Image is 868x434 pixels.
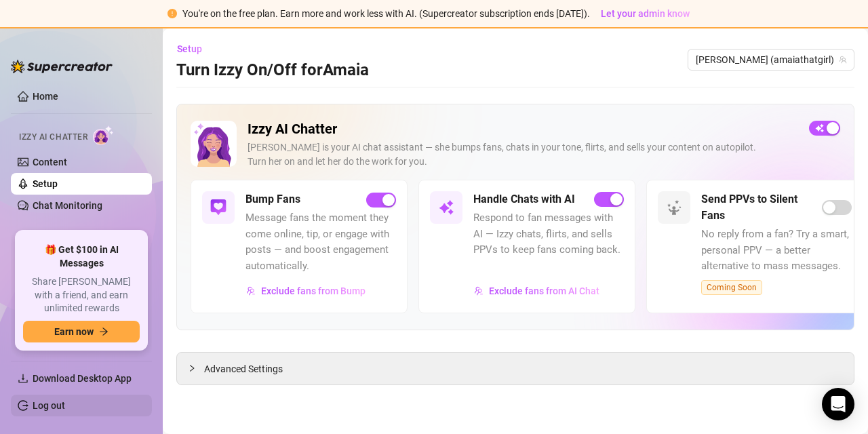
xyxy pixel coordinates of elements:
img: Izzy AI Chatter [191,121,237,167]
span: arrow-right [99,327,108,336]
span: Message fans the moment they come online, tip, or engage with posts — and boost engagement automa... [245,210,396,274]
img: svg%3e [210,199,226,216]
button: Setup [176,38,213,60]
span: Advanced Settings [204,361,283,376]
span: Setup [177,43,202,54]
h5: Send PPVs to Silent Fans [701,191,822,224]
img: svg%3e [438,199,454,216]
span: Exclude fans from Bump [261,285,366,296]
a: Home [33,91,58,102]
div: Open Intercom Messenger [822,388,854,420]
img: svg%3e [666,199,682,216]
h3: Turn Izzy On/Off for Amaia [176,60,369,81]
span: download [18,373,28,384]
span: Share [PERSON_NAME] with a friend, and earn unlimited rewards [23,275,140,315]
span: Amaia (amaiathatgirl) [696,50,846,70]
span: Respond to fan messages with AI — Izzy chats, flirts, and sells PPVs to keep fans coming back. [473,210,624,258]
span: exclamation-circle [167,9,177,18]
button: Exclude fans from AI Chat [473,280,600,302]
span: Exclude fans from AI Chat [489,285,599,296]
span: Earn now [54,326,94,337]
span: Izzy AI Chatter [19,131,87,144]
img: AI Chatter [93,125,114,145]
img: svg%3e [474,286,484,296]
h5: Bump Fans [245,191,300,208]
span: You're on the free plan. Earn more and work less with AI. (Supercreator subscription ends [DATE]). [182,8,590,19]
button: Earn nowarrow-right [23,321,140,342]
a: Log out [33,400,65,411]
h2: Izzy AI Chatter [248,121,798,138]
span: Let your admin know [601,8,690,19]
span: collapsed [188,364,196,372]
span: 🎁 Get $100 in AI Messages [23,243,140,270]
button: Exclude fans from Bump [245,280,366,302]
img: svg%3e [246,286,256,296]
span: No reply from a fan? Try a smart, personal PPV — a better alternative to mass messages. [701,226,852,275]
a: Setup [33,178,58,189]
div: [PERSON_NAME] is your AI chat assistant — she bumps fans, chats in your tone, flirts, and sells y... [248,140,798,169]
span: Download Desktop App [33,373,132,384]
span: team [839,56,847,64]
a: Chat Monitoring [33,200,102,211]
span: Coming Soon [701,280,762,295]
h5: Handle Chats with AI [473,191,575,208]
div: collapsed [188,361,204,376]
img: logo-BBDzfeDw.svg [11,60,113,73]
a: Content [33,157,67,167]
button: Let your admin know [595,5,695,22]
